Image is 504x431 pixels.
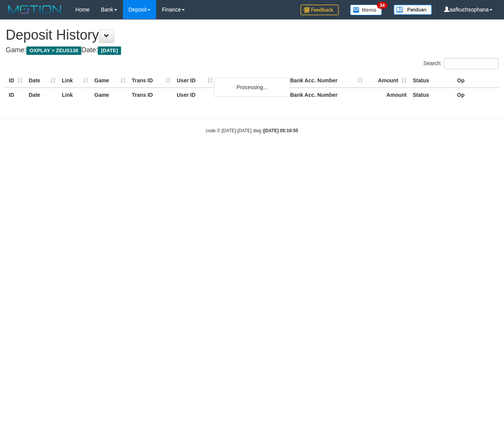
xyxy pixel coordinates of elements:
[26,88,59,102] th: Date
[444,58,498,69] input: Search:
[287,88,366,102] th: Bank Acc. Number
[287,74,366,88] th: Bank Acc. Number
[91,74,129,88] th: Game
[423,58,498,69] label: Search:
[174,88,216,102] th: User ID
[454,88,498,102] th: Op
[214,78,290,97] div: Processing...
[98,46,121,55] span: [DATE]
[174,74,216,88] th: User ID
[216,74,287,88] th: Bank Acc. Name
[350,5,382,15] img: Button%20Memo.svg
[91,88,129,102] th: Game
[59,88,91,102] th: Link
[6,27,498,43] h1: Deposit History
[129,88,174,102] th: Trans ID
[454,74,498,88] th: Op
[6,4,64,15] img: MOTION_logo.png
[59,74,91,88] th: Link
[264,128,298,133] strong: [DATE] 05:19:55
[366,74,410,88] th: Amount
[6,46,498,54] h4: Game: Date:
[129,74,174,88] th: Trans ID
[26,74,59,88] th: Date
[410,74,454,88] th: Status
[366,88,410,102] th: Amount
[300,5,339,15] img: Feedback.jpg
[206,128,298,133] small: code © [DATE]-[DATE] dwg |
[6,88,26,102] th: ID
[26,46,81,55] span: OXPLAY > ZEUS138
[6,74,26,88] th: ID
[394,5,432,15] img: panduan.png
[377,2,387,9] span: 34
[410,88,454,102] th: Status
